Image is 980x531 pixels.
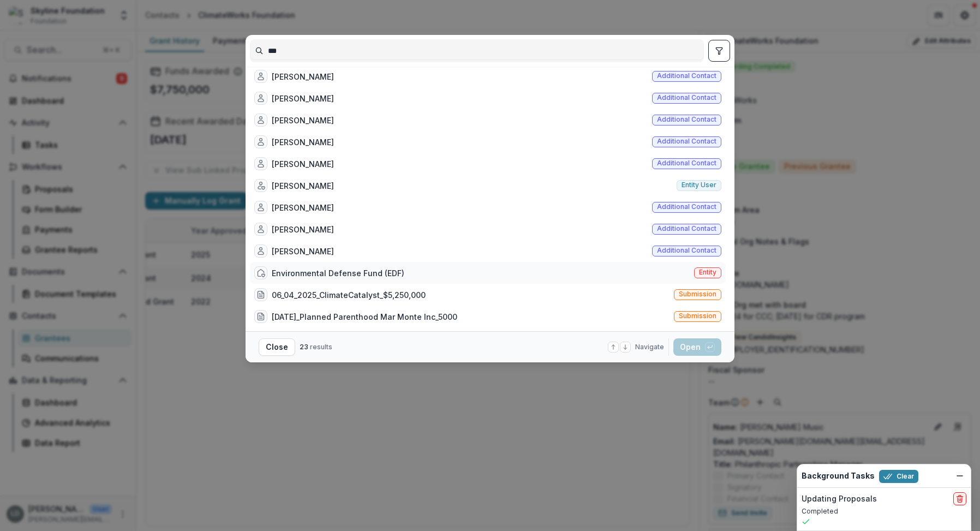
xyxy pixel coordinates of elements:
span: Additional contact [657,116,716,123]
span: Additional contact [657,138,716,145]
span: Entity user [682,181,716,189]
span: Additional contact [657,159,716,167]
div: [PERSON_NAME] [272,246,334,257]
span: Submission [679,312,716,320]
div: [DATE]_Planned Parenthood Mar Monte Inc_5000 [272,311,457,323]
button: Open [673,338,721,356]
button: Dismiss [953,469,966,482]
div: [PERSON_NAME] [272,71,334,82]
div: [PERSON_NAME] [272,158,334,170]
span: Additional contact [657,225,716,232]
span: Additional contact [657,94,716,102]
span: results [310,343,332,351]
div: [PERSON_NAME] [272,202,334,213]
button: Clear [879,470,918,483]
div: Environmental Defense Fund (EDF) [272,267,404,279]
span: Additional contact [657,247,716,254]
div: [PERSON_NAME] [272,93,334,104]
span: Entity [699,269,716,276]
h2: Updating Proposals [802,494,877,504]
button: delete [953,492,966,505]
div: [PERSON_NAME] [272,180,334,192]
div: 06_04_2025_ClimateCatalyst_$5,250,000 [272,289,426,301]
span: Additional contact [657,203,716,211]
span: 23 [300,343,308,351]
h2: Background Tasks [802,472,875,481]
button: Close [259,338,295,356]
span: Submission [679,290,716,298]
span: Navigate [635,342,664,352]
div: [PERSON_NAME] [272,115,334,126]
span: Additional contact [657,72,716,80]
div: [PERSON_NAME] [272,224,334,235]
button: toggle filters [708,40,730,62]
p: Completed [802,506,966,516]
div: [PERSON_NAME] [272,136,334,148]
